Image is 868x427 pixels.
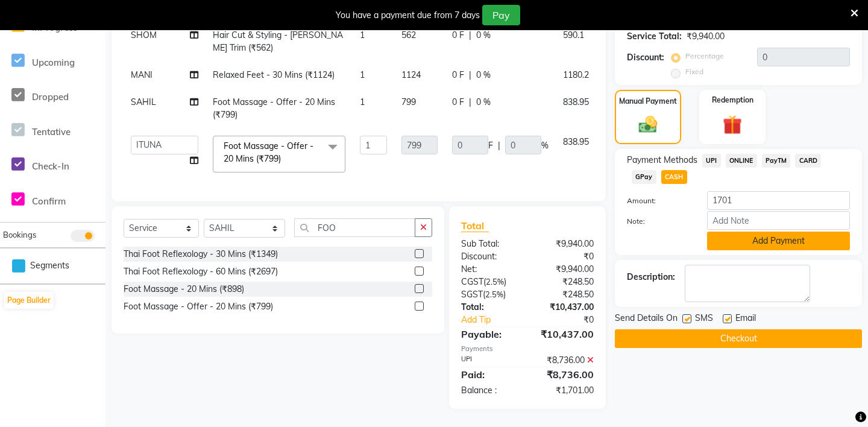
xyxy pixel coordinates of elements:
div: Foot Massage - 20 Mins (₹898) [124,283,244,296]
span: Bookings [3,230,36,239]
input: Search or Scan [294,218,415,237]
button: Checkout [615,329,862,348]
input: Add Note [707,211,850,230]
div: Payments [461,344,594,354]
span: CARD [795,154,821,168]
div: ₹9,940.00 [687,30,725,43]
div: ₹1,701.00 [527,384,603,397]
div: ₹9,940.00 [527,263,603,276]
label: Percentage [685,51,724,62]
div: Thai Foot Reflexology - 30 Mins (₹1349) [124,248,278,261]
span: SGST [461,289,483,300]
div: ( ) [452,288,527,301]
div: ₹8,736.00 [527,367,603,382]
span: Confirm [32,195,66,207]
span: 838.95 [563,136,589,147]
span: Check-In [32,160,69,172]
span: 1 [360,96,365,107]
div: ( ) [452,276,527,288]
span: PayTM [762,154,791,168]
span: Send Details On [615,312,678,327]
span: | [469,96,471,109]
div: ₹248.50 [527,276,603,288]
span: ONLINE [726,154,757,168]
label: Redemption [712,95,753,106]
span: 0 F [452,96,464,109]
span: Relaxed Feet - 30 Mins (₹1124) [213,69,335,80]
span: 590.1 [563,30,584,40]
span: 1 [360,30,365,40]
span: SAHIL [131,96,156,107]
div: ₹0 [527,250,603,263]
label: Amount: [618,195,698,206]
span: Foot Massage - Offer - 20 Mins (₹799) [213,96,335,120]
span: CGST [461,276,483,287]
div: ₹9,940.00 [527,238,603,250]
span: 0 % [476,96,491,109]
div: Service Total: [627,30,682,43]
div: Foot Massage - Offer - 20 Mins (₹799) [124,300,273,313]
span: CASH [661,170,687,184]
span: % [541,139,549,152]
div: You have a payment due from 7 days [336,9,480,22]
span: 1124 [401,69,421,80]
div: Paid: [452,367,527,382]
span: Email [735,312,756,327]
span: MANI [131,69,153,80]
span: | [498,139,500,152]
div: Thai Foot Reflexology - 60 Mins (₹2697) [124,265,278,278]
span: 838.95 [563,96,589,107]
input: Amount [707,191,850,210]
div: UPI [452,354,527,367]
span: 0 F [452,69,464,81]
span: Total [461,220,489,232]
span: GPay [632,170,656,184]
a: x [281,153,286,164]
button: Add Payment [707,232,850,250]
div: Sub Total: [452,238,527,250]
label: Manual Payment [619,96,677,107]
div: Payable: [452,327,527,341]
span: 1180.2 [563,69,589,80]
span: 799 [401,96,416,107]
div: Discount: [452,250,527,263]
span: Upcoming [32,57,75,68]
span: 2.5% [486,277,504,286]
span: Foot Massage - Offer - 20 Mins (₹799) [224,141,313,164]
span: Payment Methods [627,154,697,166]
span: SMS [695,312,713,327]
span: 2.5% [485,289,503,299]
div: ₹10,437.00 [527,327,603,341]
div: Total: [452,301,527,314]
span: 562 [401,30,416,40]
span: 0 F [452,29,464,42]
div: ₹248.50 [527,288,603,301]
span: UPI [702,154,721,168]
span: F [488,139,493,152]
span: Dropped [32,91,69,103]
div: ₹8,736.00 [527,354,603,367]
span: | [469,29,471,42]
label: Fixed [685,66,703,77]
div: ₹0 [540,314,603,326]
a: Add Tip [452,314,540,326]
div: Net: [452,263,527,276]
span: SHOM [131,30,157,40]
div: Balance : [452,384,527,397]
span: Segments [30,259,69,272]
span: 0 % [476,29,491,42]
label: Note: [618,216,698,227]
button: Page Builder [4,292,54,309]
div: ₹10,437.00 [527,301,603,314]
span: | [469,69,471,81]
span: 1 [360,69,365,80]
img: _cash.svg [633,114,663,135]
span: Tentative [32,126,71,138]
div: Discount: [627,51,664,64]
div: Description: [627,271,675,283]
img: _gift.svg [717,113,749,137]
span: 0 % [476,69,491,81]
button: Pay [482,5,520,25]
